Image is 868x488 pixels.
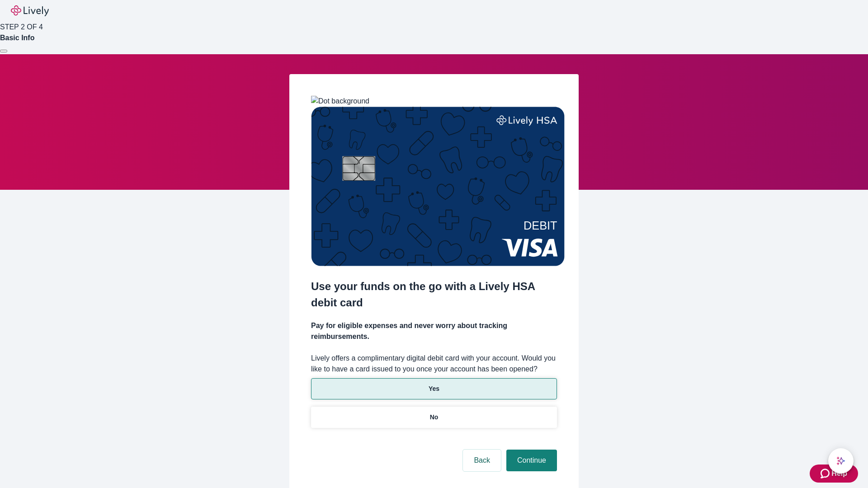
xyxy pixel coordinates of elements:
[429,384,439,394] p: Yes
[311,107,565,266] img: Debit card
[430,413,439,422] p: No
[821,468,831,479] svg: Zendesk support icon
[311,407,557,428] button: No
[831,468,847,479] span: Help
[311,353,557,375] label: Lively offers a complimentary digital debit card with your account. Would you like to have a card...
[810,465,858,483] button: Zendesk support iconHelp
[311,96,369,107] img: Dot background
[11,5,49,16] img: Lively
[836,456,845,465] svg: Lively AI Assistant
[463,450,501,471] button: Back
[311,378,557,399] button: Yes
[506,450,557,471] button: Continue
[311,320,557,342] h4: Pay for eligible expenses and never worry about tracking reimbursements.
[828,448,854,474] button: chat
[311,278,557,311] h2: Use your funds on the go with a Lively HSA debit card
